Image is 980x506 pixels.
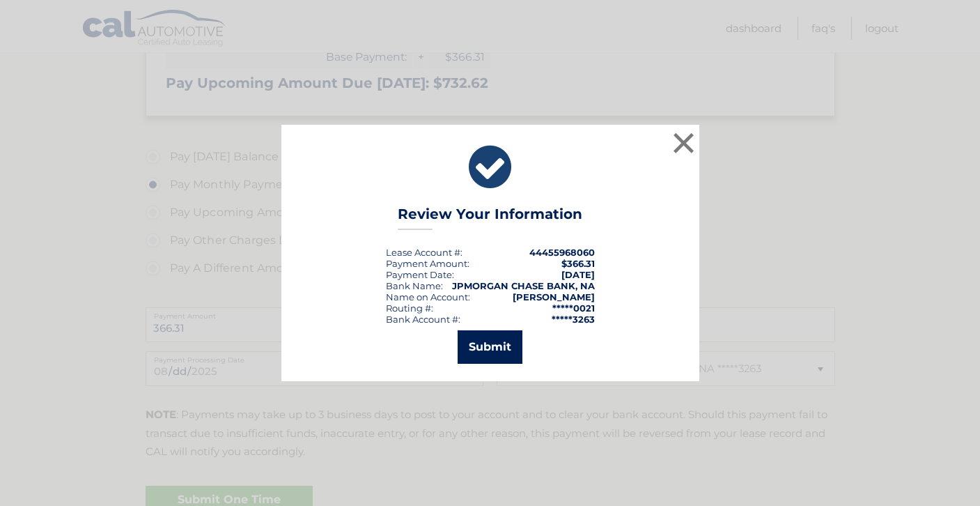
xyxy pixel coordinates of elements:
[386,269,454,280] div: :
[386,269,452,280] span: Payment Date
[386,280,443,291] div: Bank Name:
[513,291,595,302] strong: [PERSON_NAME]
[386,247,462,258] div: Lease Account #:
[561,269,595,280] span: [DATE]
[670,129,698,157] button: ×
[386,258,469,269] div: Payment Amount:
[386,291,470,302] div: Name on Account:
[561,258,595,269] span: $366.31
[386,314,460,325] div: Bank Account #:
[458,330,522,364] button: Submit
[398,206,582,230] h3: Review Your Information
[386,302,433,314] div: Routing #:
[529,247,595,258] strong: 44455968060
[452,280,595,291] strong: JPMORGAN CHASE BANK, NA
